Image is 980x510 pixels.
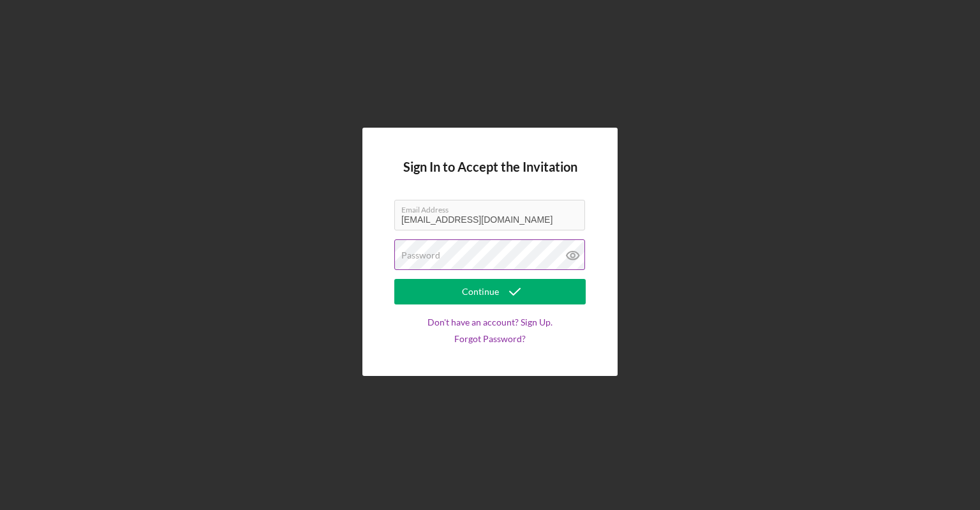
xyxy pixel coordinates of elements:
[401,200,585,214] label: Email Address
[394,279,586,304] button: Continue
[454,334,526,344] a: Forgot Password?
[462,279,499,304] div: Continue
[427,317,553,327] a: Don't have an account? Sign Up.
[401,250,440,260] label: Password
[403,160,577,174] h4: Sign In to Accept the Invitation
